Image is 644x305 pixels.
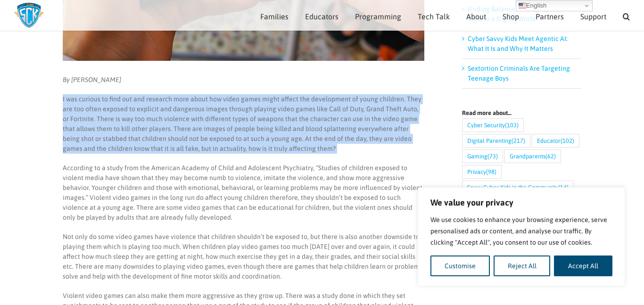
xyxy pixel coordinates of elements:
[519,2,526,9] img: en
[486,165,496,178] span: (98)
[462,134,530,148] a: Digital Parenting (217 items)
[63,94,424,154] p: I was curious to find out and research more about how video games might affect the development of...
[63,76,121,83] em: By [PERSON_NAME]
[14,2,44,28] img: Savvy Cyber Kids Logo
[494,256,551,276] button: Reject All
[462,110,581,116] h4: Read more about…
[580,13,606,20] span: Support
[561,134,574,147] span: (102)
[305,13,339,20] span: Educators
[505,119,519,132] span: (103)
[430,256,490,276] button: Customise
[468,65,570,82] a: Sextortion Criminals Are Targeting Teenage Boys
[512,134,525,147] span: (217)
[545,150,556,163] span: (62)
[418,13,450,20] span: Tech Talk
[430,214,612,248] p: We use cookies to enhance your browsing experience, serve personalised ads or content, and analys...
[558,181,569,194] span: (14)
[355,13,401,20] span: Programming
[487,150,498,163] span: (73)
[63,232,424,281] p: Not only do some video games have violence that children shouldn’t be exposed to, but there is al...
[468,35,568,52] a: Cyber Savvy Kids Meet Agentic AI: What It Is and Why It Matters
[462,181,574,194] a: Savvy Cyber Kids in the Community (14 items)
[504,149,561,163] a: Grandparents (62 items)
[430,197,612,208] p: We value your privacy
[462,118,524,132] a: Cyber Security (103 items)
[63,163,424,223] p: According to a study from the American Academy of Child and Adolescent Psychiatry, “Studies of ch...
[260,13,289,20] span: Families
[466,13,486,20] span: About
[462,165,502,179] a: Privacy (98 items)
[503,13,519,20] span: Shop
[554,256,612,276] button: Accept All
[462,149,503,163] a: Gaming (73 items)
[536,13,564,20] span: Partners
[532,134,579,148] a: Educator (102 items)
